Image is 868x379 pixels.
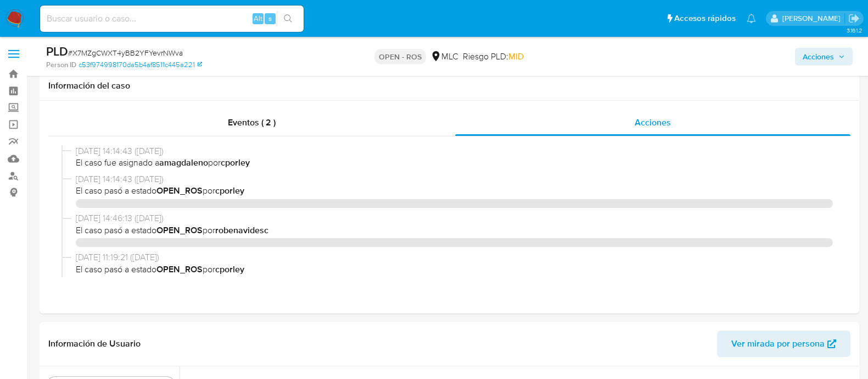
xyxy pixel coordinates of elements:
span: Acciones [803,48,834,65]
button: Acciones [795,48,853,65]
h1: Información del caso [48,80,850,91]
button: search-icon [277,11,299,26]
span: Alt [254,13,262,24]
b: PLD [46,42,68,60]
span: MID [508,50,524,63]
span: s [268,13,272,24]
button: Ver mirada por persona [717,331,850,357]
a: Salir [848,13,860,24]
span: Acciones [635,116,671,129]
b: Person ID [46,60,76,70]
p: aline.magdaleno@mercadolibre.com [782,13,844,24]
a: c53f974998170da5b4af8511c445a221 [79,60,202,70]
span: # X7MZgCWXT4yBB2YFYevrNWva [68,47,183,58]
div: MLC [430,51,458,63]
p: OPEN - ROS [374,49,426,64]
input: Buscar usuario o caso... [40,12,304,26]
span: Riesgo PLD: [463,51,524,63]
span: Accesos rápidos [674,13,736,24]
span: Eventos ( 2 ) [228,116,276,129]
h1: Información de Usuario [48,338,141,349]
a: Notificaciones [747,14,756,23]
span: Ver mirada por persona [731,331,825,357]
